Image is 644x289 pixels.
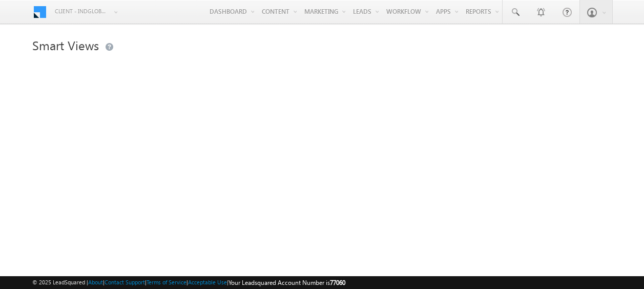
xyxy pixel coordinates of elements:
[55,6,109,16] span: Client - indglobal1 (77060)
[228,279,345,286] span: Your Leadsquared Account Number is
[32,37,99,53] span: Smart Views
[330,279,345,286] span: 77060
[147,279,186,285] a: Terms of Service
[188,279,227,285] a: Acceptable Use
[105,279,145,285] a: Contact Support
[32,278,345,287] span: © 2025 LeadSquared | | | | |
[88,279,103,285] a: About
